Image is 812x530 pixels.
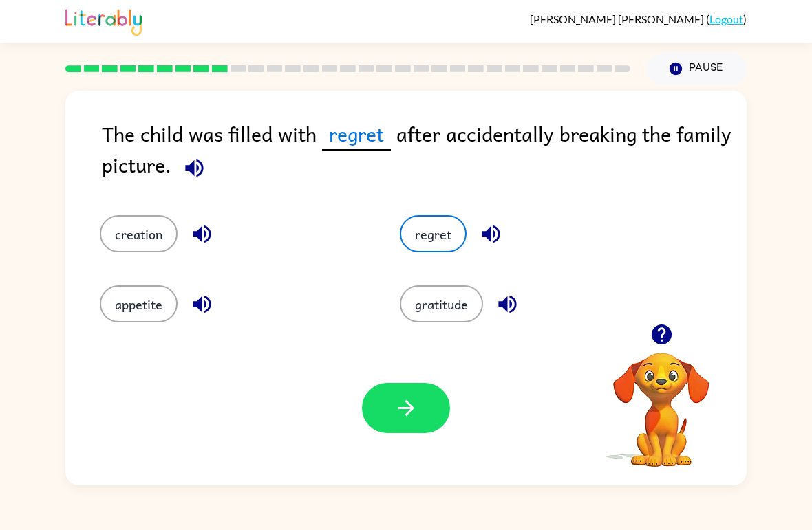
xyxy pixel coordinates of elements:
span: [PERSON_NAME] [PERSON_NAME] [530,12,706,25]
button: regret [400,215,467,252]
span: regret [322,118,391,151]
div: ( ) [530,12,747,25]
button: appetite [100,285,178,322]
video: Your browser must support playing .mp4 files to use Literably. Please try using another browser. [592,331,730,469]
button: gratitude [400,285,483,322]
img: Literably [65,5,142,36]
button: creation [100,215,178,252]
div: The child was filled with after accidentally breaking the family picture. [102,118,747,188]
a: Logout [709,12,743,25]
button: Pause [647,53,747,85]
